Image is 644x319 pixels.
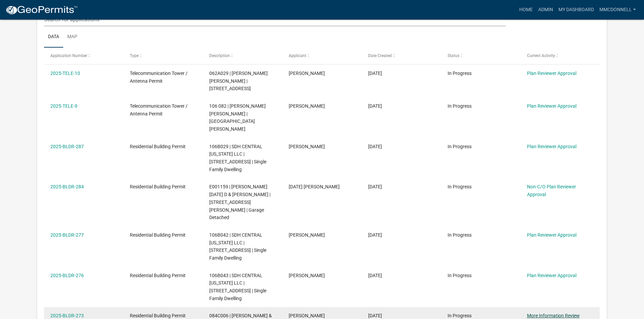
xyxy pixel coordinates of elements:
[527,103,576,109] a: Plan Reviewer Approval
[368,71,382,76] span: 10/02/2025
[527,232,576,238] a: Plan Reviewer Approval
[282,48,362,64] datatable-header-cell: Applicant
[448,273,472,278] span: In Progress
[289,273,325,278] span: Justin
[368,232,382,238] span: 09/15/2025
[527,273,576,278] a: Plan Reviewer Approval
[209,184,270,220] span: E001159 | ALVAREZ ASCENSION D & NOHELIA G ORELLANA | 111 SAMMONS DR | Garage Detached
[44,48,123,64] datatable-header-cell: Application Number
[130,103,188,116] span: Telecommunication Tower / Antenna Permit
[50,273,84,278] a: 2025-BLDR-276
[130,273,186,278] span: Residential Building Permit
[44,26,63,48] a: Data
[527,71,576,76] a: Plan Reviewer Approval
[517,3,535,16] a: Home
[63,26,81,48] a: Map
[209,71,268,91] span: 062A029 | COLLINS JENNIFER BARKER | 818 OAK ST
[289,71,325,76] span: Charlie Padgett
[203,48,282,64] datatable-header-cell: Description
[368,273,382,278] span: 09/15/2025
[368,184,382,189] span: 09/18/2025
[50,53,87,58] span: Application Number
[527,53,555,58] span: Current Activity
[130,184,186,189] span: Residential Building Permit
[368,313,382,318] span: 09/09/2025
[130,53,139,58] span: Type
[527,184,576,197] a: Non-C/O Plan Reviewer Approval
[50,144,84,149] a: 2025-BLDR-287
[50,103,77,109] a: 2025-TELE-9
[50,184,84,189] a: 2025-BLDR-284
[289,144,325,149] span: Justin
[289,184,340,189] span: Ascension De la cruz Alvarez
[209,232,266,261] span: 106B042 | SDH CENTRAL GEORGIA LLC | 134 CREEKSIDE RD | Single Family Dwelling
[535,3,556,16] a: Admin
[597,3,639,16] a: mmcdonnell
[448,103,472,109] span: In Progress
[50,71,80,76] a: 2025-TELE-10
[368,53,392,58] span: Date Created
[448,313,472,318] span: In Progress
[130,144,186,149] span: Residential Building Permit
[362,48,441,64] datatable-header-cell: Date Created
[209,53,230,58] span: Description
[556,3,597,16] a: My Dashboard
[44,12,505,26] input: Search for applications
[209,103,266,132] span: 106 082 | SPIVEY FRANK HOLT | 342 SPIVEY RD
[289,232,325,238] span: Justin
[527,144,576,149] a: Plan Reviewer Approval
[448,232,472,238] span: In Progress
[130,232,186,238] span: Residential Building Permit
[289,103,325,109] span: Max Patterson
[448,53,459,58] span: Status
[289,53,306,58] span: Applicant
[289,313,325,318] span: Marvin Roberts
[130,313,186,318] span: Residential Building Permit
[50,232,84,238] a: 2025-BLDR-277
[368,144,382,149] span: 09/23/2025
[130,71,188,84] span: Telecommunication Tower / Antenna Permit
[448,144,472,149] span: In Progress
[520,48,600,64] datatable-header-cell: Current Activity
[209,144,266,172] span: 106B029 | SDH CENTRAL GEORGIA LLC | 151 CREEKSIDE RD | Single Family Dwelling
[368,103,382,109] span: 10/01/2025
[527,313,580,318] a: More Information Review
[448,71,472,76] span: In Progress
[123,48,203,64] datatable-header-cell: Type
[441,48,520,64] datatable-header-cell: Status
[209,273,266,301] span: 106B043 | SDH CENTRAL GEORGIA LLC | 132 CREEKSIDE RD | Single Family Dwelling
[448,184,472,189] span: In Progress
[50,313,84,318] a: 2025-BLDR-273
